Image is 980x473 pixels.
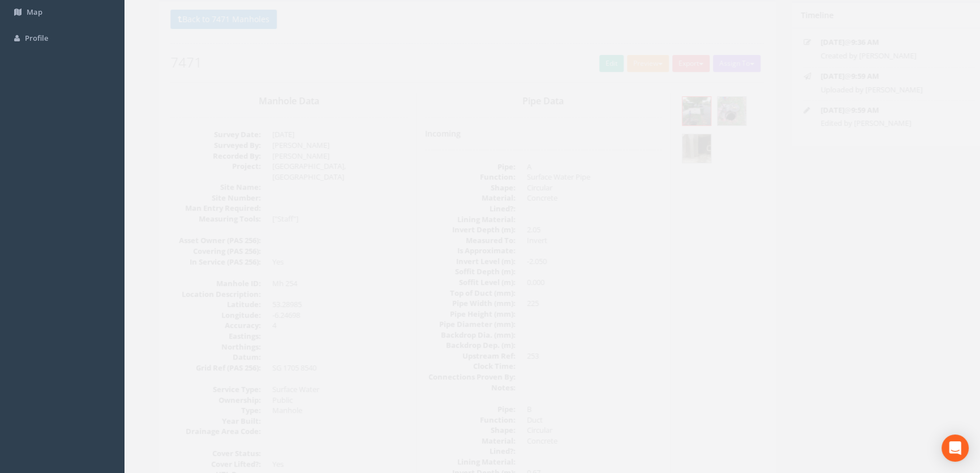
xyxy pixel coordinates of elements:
dt: Year Built: [150,416,240,427]
dt: Site Number: [150,193,240,203]
button: Preview [607,55,648,72]
dd: Concrete [506,436,642,446]
dt: Eastings: [150,331,240,342]
dd: -2.050 [506,256,642,267]
dt: Survey Date: [150,129,240,140]
span: Map [27,7,42,17]
dt: Pipe Diameter (mm): [405,319,495,330]
strong: 9:59 AM [831,105,858,115]
dt: Manhole ID: [150,278,240,289]
dd: SG 1705 8540 [252,363,387,373]
dt: Soffit Depth (m): [405,266,495,277]
dd: A [506,161,642,172]
dd: -6.24698 [252,310,387,321]
dd: [PERSON_NAME] [252,151,387,161]
dd: Yes [252,257,387,267]
p: @ [800,105,940,116]
p: @ [800,71,940,82]
h3: Manhole Data [150,96,387,106]
img: 13eecfbd-8d3b-8868-c8bd-be4934b780f6_5124bdc6-a3d4-516b-2c01-5c3e3bec188a_thumb.jpg [662,97,690,125]
dt: Upstream Ref: [405,351,495,361]
dt: Lining Material: [405,457,495,467]
dt: Service Type: [150,384,240,395]
strong: [DATE] [800,37,824,47]
dd: Circular [506,182,642,193]
dt: Connections Proven By: [405,372,495,382]
dd: 53.28985 [252,299,387,310]
dt: Measuring Tools: [150,214,240,224]
dt: Pipe: [405,404,495,415]
dd: Surface Water [252,384,387,395]
dt: Material: [405,193,495,203]
div: Open Intercom Messenger [942,434,969,462]
dt: Function: [405,172,495,182]
dd: 2.05 [506,224,642,235]
dt: Measured To: [405,235,495,246]
dd: 4 [252,320,387,331]
dt: Shape: [405,182,495,193]
dt: Location Description: [150,289,240,300]
h5: Timeline [780,11,813,19]
span: Profile [25,33,48,43]
dd: ["Staff"] [252,214,387,224]
dt: Man Entry Required: [150,203,240,214]
dt: Pipe Height (mm): [405,309,495,319]
dt: Clock Time: [405,361,495,372]
h4: Incoming [405,129,642,138]
dd: [PERSON_NAME] [252,140,387,151]
dt: Backdrop Dep. (m): [405,340,495,351]
button: Export [652,55,689,72]
dd: Public [252,395,387,406]
p: @ [800,37,940,48]
dt: Northings: [150,342,240,352]
a: Edit [579,55,603,72]
dt: Drainage Area Code: [150,426,240,437]
dt: Notes: [405,382,495,393]
dt: Backdrop Dia. (mm): [405,330,495,340]
dd: [GEOGRAPHIC_DATA], [GEOGRAPHIC_DATA] [252,161,387,182]
dt: Cover Status: [150,448,240,459]
dd: 0.000 [506,277,642,288]
dt: Material: [405,436,495,446]
dt: Accuracy: [150,320,240,331]
dt: Type: [150,405,240,416]
dd: Surface Water Pipe [506,172,642,182]
strong: 9:36 AM [831,37,858,47]
dt: Covering (PAS 256): [150,246,240,257]
strong: [DATE] [800,105,824,115]
dt: Cover Lifted?: [150,459,240,470]
h2: 7471 [150,55,743,70]
img: 13eecfbd-8d3b-8868-c8bd-be4934b780f6_7bb219a0-dbe5-0f7c-4ff6-cfc7480d89d9_thumb.jpg [662,134,690,163]
p: Edited by [PERSON_NAME] [800,118,940,129]
button: Assign To [693,55,740,72]
dt: Ownership: [150,395,240,406]
dd: 225 [506,298,642,309]
dd: Yes [252,459,387,470]
dt: Shape: [405,425,495,436]
dt: Lined?: [405,446,495,457]
dd: Manhole [252,405,387,416]
dt: In Service (PAS 256): [150,257,240,267]
dd: [DATE] [252,129,387,140]
dt: Invert Depth (m): [405,224,495,235]
dt: Latitude: [150,299,240,310]
dt: Lined?: [405,203,495,214]
dt: Is Approximate: [405,245,495,256]
dd: Circular [506,425,642,436]
dt: Pipe Width (mm): [405,298,495,309]
dt: Top of Duct (mm): [405,288,495,299]
img: 13eecfbd-8d3b-8868-c8bd-be4934b780f6_6b8a835e-dd75-acab-6345-4d45e19e696d_thumb.jpg [697,97,725,125]
h3: Pipe Data [405,96,642,106]
dt: Longitude: [150,310,240,321]
dd: Concrete [506,193,642,203]
dt: Invert Level (m): [405,256,495,267]
dt: Pipe: [405,161,495,172]
strong: [DATE] [800,71,824,81]
p: Uploaded by [PERSON_NAME] [800,84,940,95]
dt: Grid Ref (PAS 256): [150,363,240,373]
button: Back to 7471 Manholes [150,10,256,29]
strong: 9:59 AM [831,71,858,81]
dt: Recorded By: [150,151,240,161]
dt: Lining Material: [405,214,495,225]
dt: Function: [405,415,495,425]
